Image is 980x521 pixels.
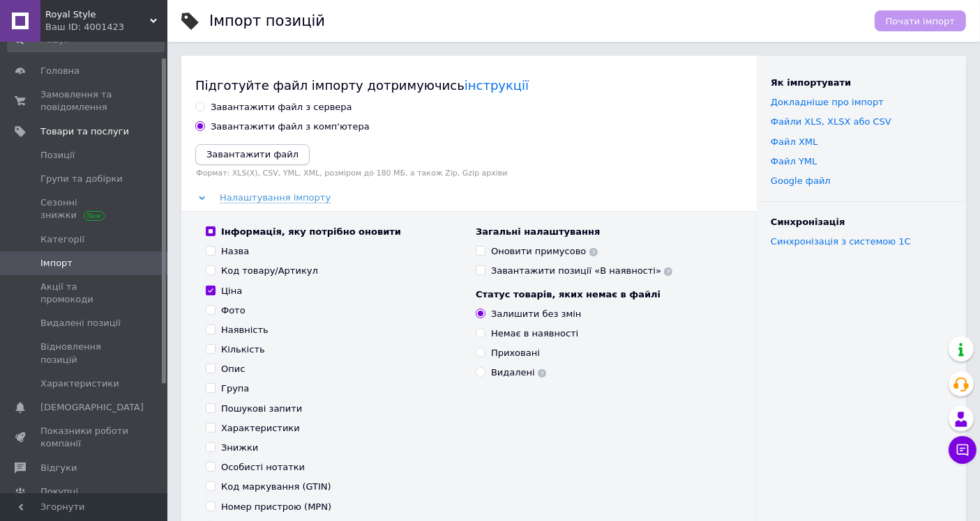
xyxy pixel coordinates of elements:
[40,341,129,366] span: Відновлення позицій
[40,425,129,450] span: Показники роботи компанії
[40,173,123,185] span: Групи та добірки
[211,120,370,133] div: Завантажити файл з комп'ютера
[195,144,310,165] button: Завантажити файл
[771,116,891,127] a: Файли ХLS, XLSX або CSV
[221,501,331,513] div: Номер пристрою (MPN)
[40,233,84,246] span: Категорії
[220,192,331,203] span: Налаштування імпорту
[771,216,952,228] div: Синхронізація
[771,77,952,89] div: Як імпортувати
[221,324,269,336] div: Наявність
[221,461,305,474] div: Особисті нотатки
[491,245,598,258] div: Оновити примусово
[40,462,77,474] span: Відгуки
[40,317,121,329] span: Видалені позиції
[221,403,302,415] div: Пошукові запити
[40,149,75,162] span: Позиції
[211,101,352,114] div: Завантажити файл з сервера
[40,88,129,114] span: Замовлення та повідомлення
[45,21,167,33] div: Ваш ID: 4001423
[221,265,318,277] div: Код товару/Артикул
[209,13,325,29] h1: Імпорт позицій
[195,169,743,178] label: Формат: XLS(X), CSV, YML, XML, розміром до 180 МБ, а також Zip, Gzip архіви
[40,125,129,138] span: Товари та послуги
[40,378,119,390] span: Характеристики
[771,97,884,107] a: Докладніше про імпорт
[206,149,299,160] i: Завантажити файл
[221,304,246,317] div: Фото
[40,281,129,306] span: Акції та промокоди
[771,176,831,186] a: Google файл
[221,442,258,454] div: Знижки
[40,485,78,498] span: Покупці
[491,265,672,277] div: Завантажити позиції «В наявності»
[221,481,331,493] div: Код маркування (GTIN)
[40,196,129,221] span: Сезонні знижки
[491,366,546,379] div: Видалені
[45,8,150,21] span: Royal Style
[221,245,249,258] div: Назва
[465,78,529,93] a: інструкції
[221,226,401,238] div: Інформація, яку потрібно оновити
[40,401,144,414] span: [DEMOGRAPHIC_DATA]
[491,347,540,359] div: Приховані
[221,343,265,356] div: Кількість
[221,363,245,375] div: Опис
[771,156,817,166] a: Файл YML
[221,382,249,395] div: Група
[40,65,80,77] span: Головна
[949,436,977,464] button: Чат з покупцем
[491,308,581,320] div: Залишити без змін
[221,422,300,435] div: Характеристики
[221,285,242,297] div: Ціна
[491,327,578,340] div: Немає в наявності
[771,137,817,147] a: Файл XML
[771,236,911,247] a: Синхронізація з системою 1С
[40,257,73,270] span: Імпорт
[476,288,732,301] div: Статус товарів, яких немає в файлі
[476,226,732,238] div: Загальні налаштування
[195,77,743,94] div: Підготуйте файл імпорту дотримуючись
